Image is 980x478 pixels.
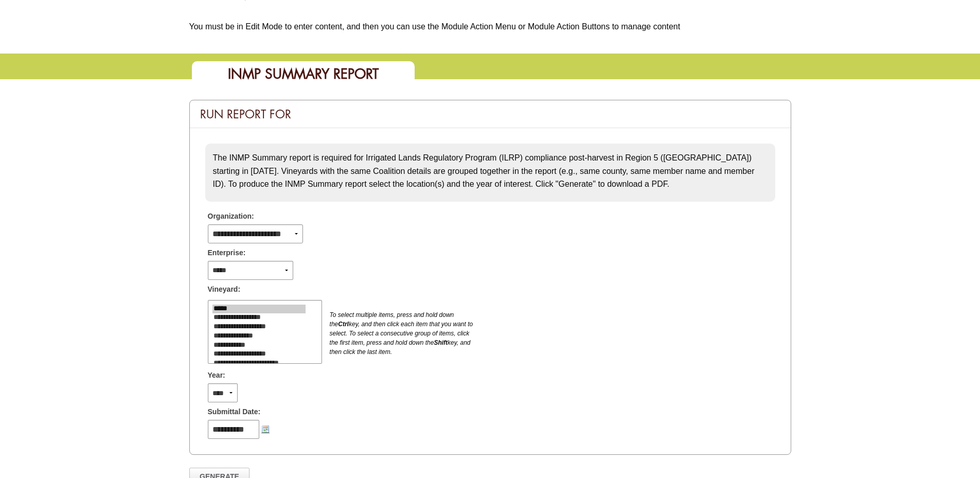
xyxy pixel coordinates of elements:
span: Submittal Date: [208,406,261,417]
b: Ctrl [338,321,349,328]
span: Vineyard: [208,284,241,295]
span: INMP Summary Report [228,65,379,83]
span: Organization: [208,211,254,222]
b: Shift [434,339,448,346]
span: Year: [208,370,225,381]
img: Choose a date [261,425,270,433]
p: The INMP Summary report is required for Irrigated Lands Regulatory Program (ILRP) compliance post... [213,151,768,191]
div: You must be in Edit Mode to enter content, and then you can use the Module Action Menu or Module ... [189,21,791,33]
span: Enterprise: [208,247,246,258]
div: To select multiple items, press and hold down the key, and then click each item that you want to ... [322,310,476,357]
div: Run Report For [190,100,791,128]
